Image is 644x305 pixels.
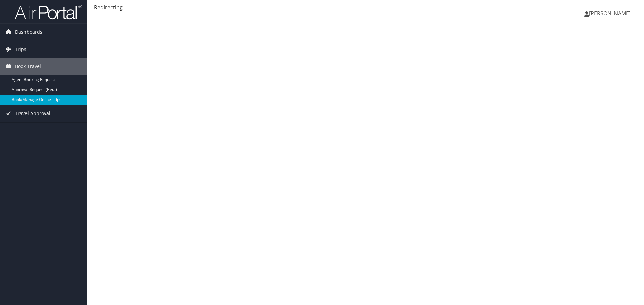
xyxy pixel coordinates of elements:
[589,10,631,17] span: [PERSON_NAME]
[15,105,50,122] span: Travel Approval
[584,3,637,23] a: [PERSON_NAME]
[15,41,26,58] span: Trips
[15,4,82,20] img: airportal-logo.png
[15,24,42,41] span: Dashboards
[15,58,41,75] span: Book Travel
[94,3,637,11] div: Redirecting...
